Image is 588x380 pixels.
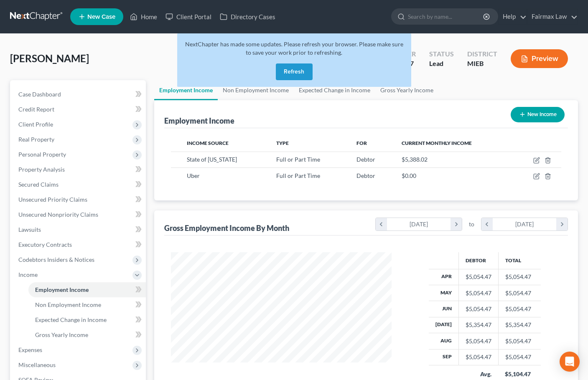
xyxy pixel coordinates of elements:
div: $5,054.47 [466,353,491,361]
a: Unsecured Priority Claims [12,192,146,207]
i: chevron_right [556,218,568,231]
div: $5,054.47 [466,337,491,345]
td: $5,054.47 [498,285,541,301]
div: $5,054.47 [466,273,491,281]
div: District [467,49,497,59]
span: $0.00 [402,172,416,179]
button: New Income [511,107,565,122]
th: May [429,285,459,301]
i: chevron_right [451,218,462,231]
span: 7 [410,59,414,67]
span: For [356,140,367,146]
div: $5,054.47 [466,305,491,313]
a: Expected Change in Income [28,312,146,327]
th: [DATE] [429,317,459,333]
a: Help [499,9,527,24]
input: Search by name... [408,9,484,24]
span: Expenses [18,346,42,353]
i: chevron_left [376,218,387,231]
span: Expected Change in Income [35,316,107,323]
div: $5,054.47 [466,289,491,297]
th: Aug [429,333,459,349]
span: Real Property [18,136,54,143]
button: Preview [511,49,568,68]
a: Secured Claims [12,177,146,192]
span: Lawsuits [18,226,41,233]
span: $5,388.02 [402,156,428,163]
td: $5,054.47 [498,269,541,285]
span: Type [276,140,289,146]
a: Executory Contracts [12,237,146,252]
a: Lawsuits [12,222,146,237]
a: Home [126,9,161,24]
span: Uber [187,172,200,179]
span: Income [18,271,38,278]
th: Apr [429,269,459,285]
div: Open Intercom Messenger [560,352,580,372]
div: Avg. [465,370,491,378]
span: Current Monthly Income [402,140,472,146]
a: Client Portal [161,9,216,24]
span: Codebtors Insiders & Notices [18,256,94,263]
span: Gross Yearly Income [35,331,88,338]
span: Unsecured Nonpriority Claims [18,211,98,218]
a: Unsecured Nonpriority Claims [12,207,146,222]
td: $5,054.47 [498,333,541,349]
span: Secured Claims [18,181,59,188]
i: chevron_left [481,218,493,231]
div: Lead [429,59,454,68]
a: Fairmax Law [527,9,578,24]
span: Case Dashboard [18,91,61,98]
span: [PERSON_NAME] [10,52,89,64]
a: Gross Yearly Income [28,327,146,342]
div: [DATE] [493,218,557,231]
span: Credit Report [18,106,54,113]
span: Full or Part Time [276,172,320,179]
th: Total [498,252,541,269]
td: $5,054.47 [498,349,541,365]
span: NextChapter has made some updates. Please refresh your browser. Please make sure to save your wor... [185,41,403,56]
th: Debtor [458,252,498,269]
a: Employment Income [28,282,146,297]
a: Property Analysis [12,162,146,177]
button: Refresh [276,63,313,80]
a: Credit Report [12,102,146,117]
th: Jun [429,301,459,317]
a: Non Employment Income [28,297,146,312]
span: Debtor [356,156,375,163]
span: Income Source [187,140,229,146]
th: Sep [429,349,459,365]
td: $5,354.47 [498,317,541,333]
span: New Case [87,14,115,20]
a: Directory Cases [216,9,280,24]
span: Client Profile [18,121,53,128]
span: Unsecured Priority Claims [18,196,87,203]
span: Full or Part Time [276,156,320,163]
span: Debtor [356,172,375,179]
span: State of [US_STATE] [187,156,237,163]
span: Property Analysis [18,166,65,173]
td: $5,054.47 [498,301,541,317]
span: Personal Property [18,151,66,158]
div: $5,104.47 [505,370,534,378]
span: Miscellaneous [18,361,56,368]
div: MIEB [467,59,497,68]
a: Case Dashboard [12,87,146,102]
div: Employment Income [164,116,234,126]
span: Executory Contracts [18,241,72,248]
div: Status [429,49,454,59]
span: Non Employment Income [35,301,101,308]
div: [DATE] [387,218,451,231]
a: Employment Income [154,80,218,100]
span: to [469,220,474,228]
div: $5,354.47 [466,321,491,329]
span: Employment Income [35,286,89,293]
div: Gross Employment Income By Month [164,223,289,233]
